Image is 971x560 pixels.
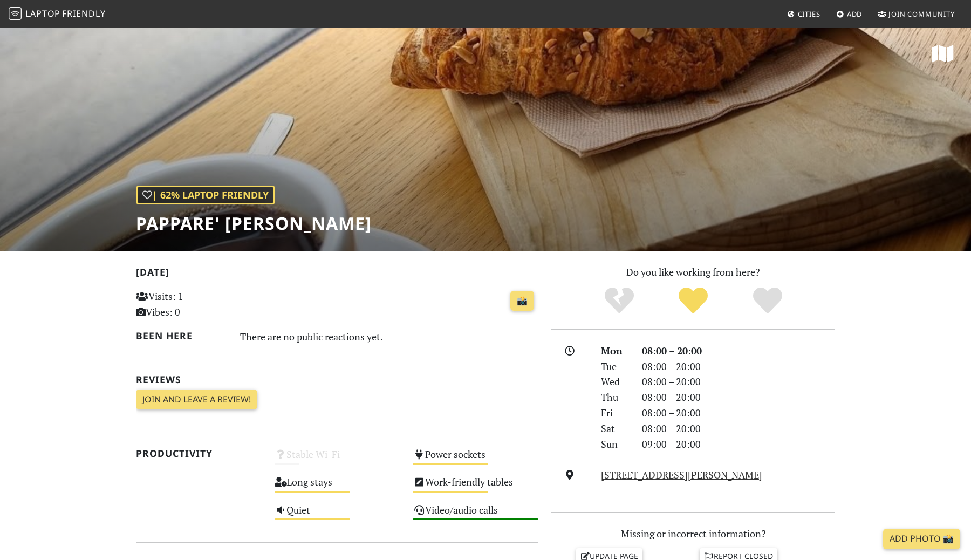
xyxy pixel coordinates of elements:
[136,374,538,385] h2: Reviews
[730,286,805,316] div: Definitely!
[268,501,407,529] div: Quiet
[406,501,545,529] div: Video/audio calls
[847,9,863,19] span: Add
[594,436,635,452] div: Sun
[62,8,105,19] span: Friendly
[798,9,820,19] span: Cities
[136,289,262,320] p: Visits: 1 Vibes: 0
[635,359,842,374] div: 08:00 – 20:00
[25,8,60,19] span: Laptop
[551,526,835,542] p: Missing or incorrect information?
[635,343,842,359] div: 08:00 – 20:00
[268,473,407,501] div: Long stays
[635,405,842,421] div: 08:00 – 20:00
[832,4,867,24] a: Add
[136,186,275,204] div: | 62% Laptop Friendly
[551,264,835,280] p: Do you like working from here?
[240,328,539,345] div: There are no public reactions yet.
[888,9,955,19] span: Join Community
[635,421,842,436] div: 08:00 – 20:00
[783,4,825,24] a: Cities
[136,330,227,342] h2: Been here
[594,390,635,405] div: Thu
[635,390,842,405] div: 08:00 – 20:00
[594,359,635,374] div: Tue
[136,390,257,410] a: Join and leave a review!
[656,286,730,316] div: Yes
[594,343,635,359] div: Mon
[406,446,545,473] div: Power sockets
[510,291,534,311] a: 📸
[873,4,959,24] a: Join Community
[9,7,22,20] img: LaptopFriendly
[582,286,657,316] div: No
[883,529,960,549] a: Add Photo 📸
[635,436,842,452] div: 09:00 – 20:00
[136,213,372,234] h1: Pappare' [PERSON_NAME]
[594,374,635,390] div: Wed
[136,267,538,282] h2: [DATE]
[9,5,106,24] a: LaptopFriendly LaptopFriendly
[268,446,407,473] div: Stable Wi-Fi
[406,473,545,501] div: Work-friendly tables
[635,374,842,390] div: 08:00 – 20:00
[594,421,635,436] div: Sat
[594,405,635,421] div: Fri
[136,448,262,459] h2: Productivity
[601,468,762,481] a: [STREET_ADDRESS][PERSON_NAME]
